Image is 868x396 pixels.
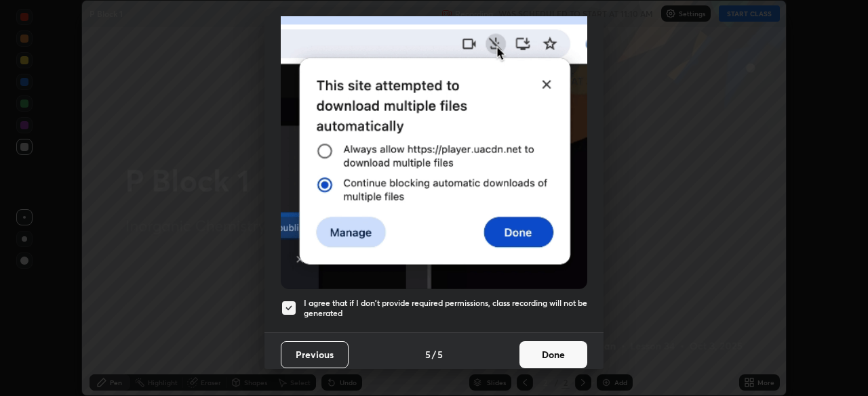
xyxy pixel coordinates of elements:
button: Done [519,341,587,368]
h5: I agree that if I don't provide required permissions, class recording will not be generated [304,298,587,319]
h4: 5 [437,347,443,361]
button: Previous [281,341,349,368]
h4: 5 [425,347,431,361]
h4: / [432,347,436,361]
